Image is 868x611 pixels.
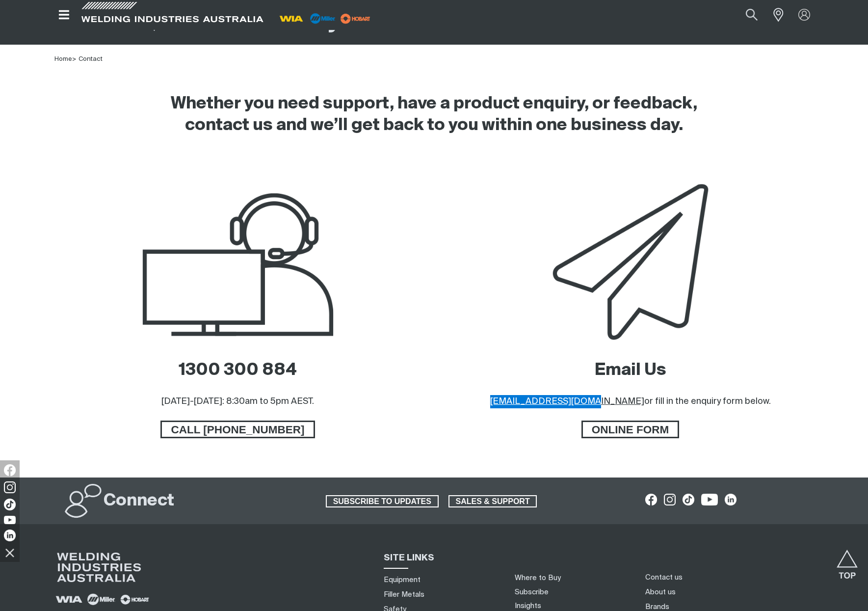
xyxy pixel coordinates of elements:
a: Contact us [645,572,683,583]
input: Product name or item number... [722,4,768,26]
a: Filler Metals [384,589,424,600]
a: Email Us [595,362,666,379]
h2: Whether you need support, have a product enquiry, or feedback, contact us and we’ll get back to y... [158,93,711,136]
button: Search products [735,4,768,26]
span: ONLINE FORM [583,421,678,438]
img: Facebook [4,464,16,476]
span: SUBSCRIBE TO UPDATES [327,495,438,508]
img: LinkedIn [4,530,16,541]
a: SUBSCRIBE TO UPDATES [326,495,439,508]
a: 1300 300 884 [179,362,297,379]
img: Telephone Support [113,180,363,346]
a: Insights [515,602,541,610]
a: Where to Buy [515,574,561,582]
span: CALL [PHONE_NUMBER] [162,421,313,438]
img: Instagram [4,481,16,493]
img: hide socials [1,544,18,561]
span: SALES & SUPPORT [449,495,536,508]
h2: Connect [104,490,174,512]
a: Subscribe [515,588,549,596]
a: SALES & SUPPORT [448,495,537,508]
img: miller [338,11,373,26]
a: CALL 1300 300 884 [160,421,315,438]
a: About us [645,587,676,597]
a: miller [338,15,373,22]
a: Home [54,56,72,62]
a: Equipment [384,575,421,585]
a: Contact [79,56,103,62]
a: ONLINE FORM [581,421,680,438]
img: YouTube [4,516,16,524]
img: TikTok [4,499,16,510]
span: > [72,56,77,62]
span: SITE LINKS [384,554,434,562]
span: [DATE]-[DATE]: 8:30am to 5pm AEST. [161,397,314,406]
span: or fill in the enquiry form below. [644,397,771,406]
a: [EMAIL_ADDRESS][DOMAIN_NAME] [490,397,644,406]
button: Scroll to top [836,550,858,572]
img: Email Support [506,180,755,346]
a: Where to Buy [142,4,183,41]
